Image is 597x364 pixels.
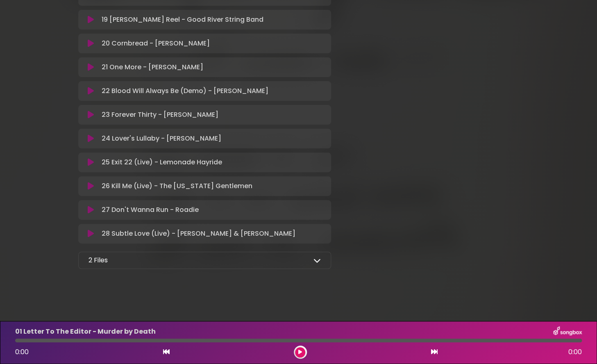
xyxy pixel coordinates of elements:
[102,62,203,72] p: 21 One More - [PERSON_NAME]
[102,181,252,191] p: 26 Kill Me (Live) - The [US_STATE] Gentlemen
[102,205,199,215] p: 27 Don't Wanna Run - Roadie
[89,255,108,265] p: 2 Files
[102,134,221,143] p: 24 Lover's Lullaby - [PERSON_NAME]
[102,15,263,25] p: 19 [PERSON_NAME] Reel - Good River String Band
[102,110,218,120] p: 23 Forever Thirty - [PERSON_NAME]
[102,157,222,167] p: 25 Exit 22 (Live) - Lemonade Hayride
[102,86,268,96] p: 22 Blood Will Always Be (Demo) - [PERSON_NAME]
[102,39,210,48] p: 20 Cornbread - [PERSON_NAME]
[102,229,295,239] p: 28 Subtle Love (Live) - [PERSON_NAME] & [PERSON_NAME]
